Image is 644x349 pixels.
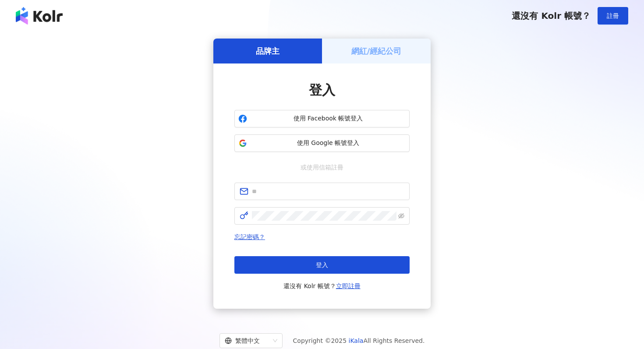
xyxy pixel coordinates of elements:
[234,110,410,127] button: 使用 Facebook 帳號登入
[234,256,410,274] button: 登入
[256,46,280,56] h5: 品牌主
[349,337,364,344] a: iKala
[309,82,335,98] span: 登入
[398,213,404,219] span: eye-invisible
[251,139,406,148] span: 使用 Google 帳號登入
[294,162,350,172] span: 或使用信箱註冊
[225,334,269,348] div: 繁體中文
[293,335,425,346] span: Copyright © 2025 All Rights Reserved.
[607,12,619,19] span: 註冊
[316,261,328,268] span: 登入
[16,7,63,25] img: logo
[351,46,402,56] h5: 網紅/經紀公司
[336,282,361,289] a: 立即註冊
[234,233,265,240] a: 忘記密碼？
[283,281,361,291] span: 還沒有 Kolr 帳號？
[251,114,406,123] span: 使用 Facebook 帳號登入
[234,134,410,152] button: 使用 Google 帳號登入
[512,11,591,21] span: 還沒有 Kolr 帳號？
[598,7,628,25] button: 註冊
